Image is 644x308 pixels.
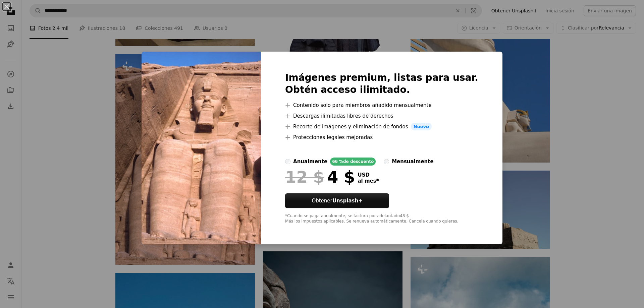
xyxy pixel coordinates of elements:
[330,158,376,166] div: 66 % de descuento
[293,158,327,166] div: anualmente
[142,52,261,245] img: premium_photo-1694475365464-ebaa4eb1529a
[358,178,379,184] span: al mes *
[411,123,432,131] span: Nuevo
[285,193,389,208] button: ObtenerUnsplash+
[285,112,478,120] li: Descargas ilimitadas libres de derechos
[332,198,363,204] strong: Unsplash+
[285,123,478,131] li: Recorte de imágenes y eliminación de fondos
[384,159,389,164] input: mensualmente
[285,133,478,141] li: Protecciones legales mejoradas
[285,159,290,164] input: anualmente66 %de descuento
[392,158,433,166] div: mensualmente
[285,213,478,224] div: *Cuando se paga anualmente, se factura por adelantado 48 $ Más los impuestos aplicables. Se renue...
[285,168,355,186] div: 4 $
[285,168,324,186] span: 12 $
[285,72,478,96] h2: Imágenes premium, listas para usar. Obtén acceso ilimitado.
[358,172,379,178] span: USD
[285,101,478,109] li: Contenido solo para miembros añadido mensualmente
